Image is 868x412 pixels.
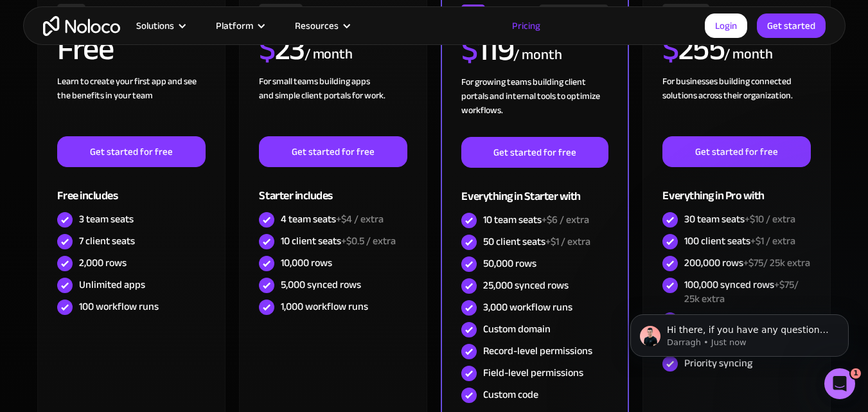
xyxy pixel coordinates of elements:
[259,75,407,136] div: For small teams building apps and simple client portals for work. ‍
[483,322,551,336] div: Custom domain
[279,17,364,34] div: Resources
[662,136,810,167] a: Get started for free
[542,210,589,229] span: +$6 / extra
[259,33,305,65] h2: 23
[216,17,253,34] div: Platform
[483,235,590,249] div: 50 client seats
[724,44,772,65] div: / month
[57,75,205,136] div: Learn to create your first app and see the benefits in your team ‍
[461,75,608,137] div: For growing teams building client portals and internal tools to optimize workflows.
[824,368,855,399] iframe: Intercom live chat
[496,17,556,34] a: Pricing
[483,256,536,271] div: 50,000 rows
[662,33,724,65] h2: 255
[483,300,572,314] div: 3,000 workflow runs
[684,256,810,270] div: 200,000 rows
[662,167,810,209] div: Everything in Pro with
[79,234,135,248] div: 7 client seats
[750,231,795,251] span: +$1 / extra
[79,256,127,270] div: 2,000 rows
[483,213,589,227] div: 10 team seats
[281,234,396,248] div: 10 client seats
[259,167,407,209] div: Starter includes
[281,256,332,270] div: 10,000 rows
[79,278,145,292] div: Unlimited apps
[136,17,174,34] div: Solutions
[483,278,569,292] div: 25,000 synced rows
[305,44,353,65] div: / month
[120,17,200,34] div: Solutions
[662,75,810,136] div: For businesses building connected solutions across their organization. ‍
[684,234,795,248] div: 100 client seats
[461,33,513,66] h2: 119
[281,278,361,292] div: 5,000 synced rows
[57,33,113,65] h2: Free
[200,17,279,34] div: Platform
[79,212,134,226] div: 3 team seats
[281,300,368,314] div: 1,000 workflow runs
[57,167,205,209] div: Free includes
[745,210,795,229] span: +$10 / extra
[513,45,562,66] div: / month
[281,212,384,226] div: 4 team seats
[483,388,538,402] div: Custom code
[461,137,608,168] a: Get started for free
[757,13,826,38] a: Get started
[483,344,592,358] div: Record-level permissions
[259,136,407,167] a: Get started for free
[684,278,810,306] div: 100,000 synced rows
[684,212,795,226] div: 30 team seats
[851,368,861,379] span: 1
[461,168,608,210] div: Everything in Starter with
[341,231,396,251] span: +$0.5 / extra
[743,253,810,273] span: +$75/ 25k extra
[79,300,159,314] div: 100 workflow runs
[43,16,120,36] a: home
[295,17,339,34] div: Resources
[57,136,205,167] a: Get started for free
[545,232,590,251] span: +$1 / extra
[336,210,384,229] span: +$4 / extra
[611,287,868,377] iframe: Intercom notifications message
[483,366,583,380] div: Field-level permissions
[705,13,747,38] a: Login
